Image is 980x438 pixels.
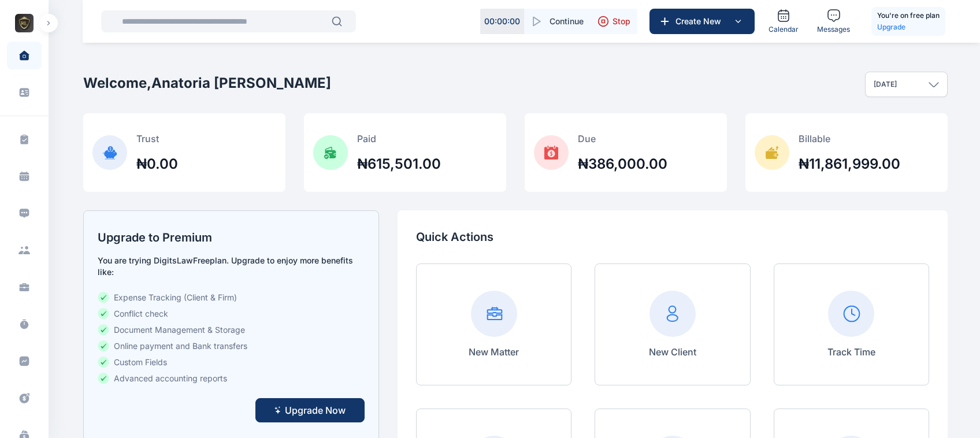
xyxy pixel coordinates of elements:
[524,9,591,34] button: Continue
[591,9,637,34] button: Stop
[114,340,247,352] span: Online payment and Bank transfers
[136,132,178,146] p: Trust
[357,155,441,173] h2: ₦615,501.00
[114,292,237,303] span: Expense Tracking (Client & Firm)
[357,132,441,146] p: Paid
[98,255,365,278] p: You are trying DigitsLaw Free plan. Upgrade to enjoy more benefits like:
[877,10,940,21] h5: You're on free plan
[877,21,940,33] a: Upgrade
[83,74,331,92] h2: Welcome, Anatoria [PERSON_NAME]
[255,398,365,422] button: Upgrade Now
[649,345,696,359] p: New Client
[874,80,897,89] p: [DATE]
[136,155,178,173] h2: ₦0.00
[764,4,803,39] a: Calendar
[416,229,929,245] p: Quick Actions
[671,16,731,27] span: Create New
[550,16,584,27] span: Continue
[817,25,850,34] span: Messages
[812,4,855,39] a: Messages
[649,9,755,34] button: Create New
[114,324,245,336] span: Document Management & Storage
[285,403,346,417] span: Upgrade Now
[114,357,167,368] span: Custom Fields
[827,345,875,359] p: Track Time
[114,373,227,384] span: Advanced accounting reports
[769,25,799,34] span: Calendar
[578,132,667,146] p: Due
[799,132,900,146] p: Billable
[612,16,630,27] span: Stop
[469,345,519,359] p: New Matter
[98,229,365,246] h2: Upgrade to Premium
[114,308,168,320] span: Conflict check
[799,155,900,173] h2: ₦11,861,999.00
[578,155,667,173] h2: ₦386,000.00
[484,16,520,27] p: 00 : 00 : 00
